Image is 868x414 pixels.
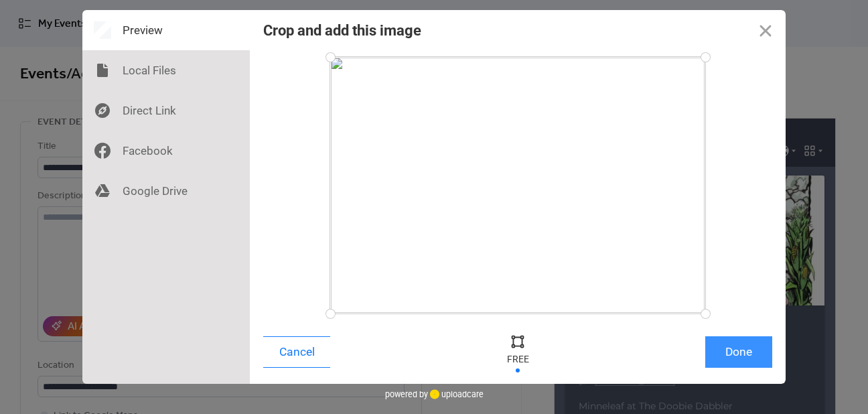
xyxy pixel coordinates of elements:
[705,336,772,368] button: Done
[82,10,250,50] div: Preview
[263,336,330,368] button: Cancel
[745,10,786,50] button: Close
[428,389,484,399] a: uploadcare
[82,171,250,211] div: Google Drive
[82,90,250,131] div: Direct Link
[385,384,484,404] div: powered by
[263,22,421,39] div: Crop and add this image
[82,50,250,90] div: Local Files
[82,131,250,171] div: Facebook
